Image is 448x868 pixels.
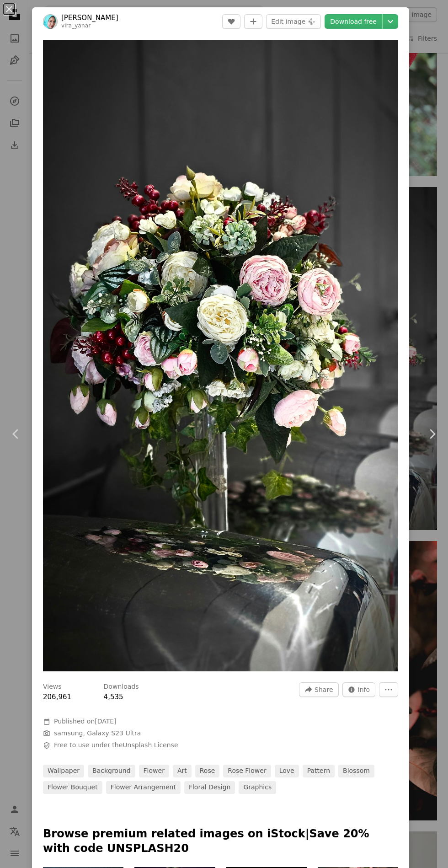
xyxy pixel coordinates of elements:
a: graphics [239,781,276,794]
button: samsung, Galaxy S23 Ultra [54,729,141,738]
a: rose flower [223,765,271,777]
a: blossom [338,765,374,777]
a: pattern [303,765,335,777]
button: Share this image [299,682,338,697]
button: More Actions [379,682,398,697]
span: Info [358,683,370,697]
button: Like [222,14,240,29]
h3: Views [43,682,62,691]
span: Free to use under the [54,741,178,750]
a: wallpaper [43,765,84,777]
h3: Downloads [104,682,139,691]
a: flower arrangement [106,781,181,794]
button: Choose download size [383,14,398,29]
button: Add to Collection [244,14,262,29]
a: flower bouquet [43,781,102,794]
a: Next [416,390,448,478]
a: vira_yanar [61,22,91,29]
a: [PERSON_NAME] [61,13,118,22]
button: Stats about this image [342,682,376,697]
a: floral design [184,781,235,794]
a: love [275,765,299,777]
span: 4,535 [104,693,123,701]
a: Download free [325,14,382,29]
p: Browse premium related images on iStock | Save 20% with code UNSPLASH20 [43,827,398,856]
a: background [88,765,135,777]
a: art [173,765,192,777]
button: Zoom in on this image [43,40,398,671]
button: Edit image [266,14,321,29]
span: Share [315,683,333,697]
a: flower [139,765,169,777]
a: rose [195,765,220,777]
span: Published on [54,718,117,725]
span: 206,961 [43,693,71,701]
img: Go to Elvira Syamsir's profile [43,14,58,29]
img: a vase filled with lots of flowers on top of a table [43,40,398,671]
time: March 17, 2024 at 2:51:40 AM GMT+4 [95,718,116,725]
a: Unsplash License [123,741,178,749]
